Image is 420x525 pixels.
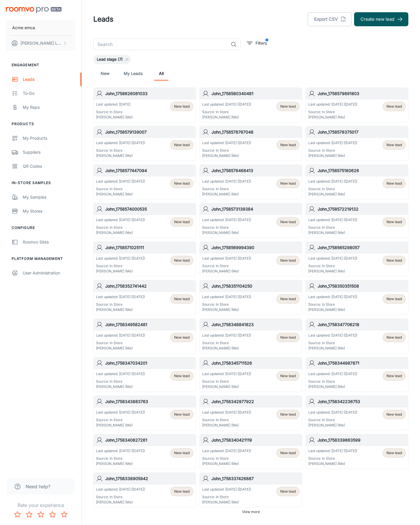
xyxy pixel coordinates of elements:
button: View more [240,508,262,516]
span: New lead [174,219,190,225]
button: Rate 5 star [58,509,70,520]
p: [PERSON_NAME] (Me) [308,153,357,158]
p: Last updated: [DATE] ([DATE]) [96,140,145,146]
button: Rate 1 star [12,509,23,520]
h6: John_1758565298057 [318,244,406,251]
h6: John_1758349582481 [105,321,193,328]
a: John_1758572219132Last updated: [DATE] ([DATE])Source: In Store[PERSON_NAME] (Me)New lead [306,203,408,238]
div: Lead stage (7) [93,55,131,64]
p: Source: In Store [96,417,145,423]
button: Rate 3 star [35,509,47,520]
span: Lead stage (7) [93,57,126,62]
h6: John_1758342977922 [211,398,300,405]
h6: John_1758580340481 [211,90,300,97]
p: Last updated: [DATE] ([DATE]) [308,140,357,146]
a: John_1758578767048Last updated: [DATE] ([DATE])Source: In Store[PERSON_NAME] (Me)New lead [199,126,302,161]
span: New lead [386,296,402,302]
p: Source: In Store [202,148,251,153]
span: New lead [174,489,190,494]
a: John_1758337426887Last updated: [DATE] ([DATE])Source: In Store[PERSON_NAME] (Me)New lead [199,473,302,508]
span: New lead [174,335,190,340]
h6: John_1758351104250 [211,283,300,289]
span: New lead [280,335,296,340]
p: Last updated: [DATE] [96,102,133,107]
h6: John_1758350351508 [318,283,406,289]
p: Last updated: [DATE] ([DATE]) [308,294,357,300]
p: [PERSON_NAME] (Me) [202,307,251,312]
h1: Leads [93,14,113,24]
span: New lead [386,412,402,417]
p: [PERSON_NAME] (Me) [96,500,145,505]
p: Last updated: [DATE] ([DATE]) [96,371,145,377]
a: John_1758344987871Last updated: [DATE] ([DATE])Source: In Store[PERSON_NAME] (Me)New lead [306,357,408,392]
img: Roomvo PRO Beta [6,7,62,13]
h6: John_1758348841823 [211,321,300,328]
p: Last updated: [DATE] ([DATE]) [202,294,251,300]
h6: John_1758573139384 [211,206,300,212]
p: Last updated: [DATE] ([DATE]) [202,487,251,492]
p: [PERSON_NAME] Leaptools [20,40,62,46]
p: Source: In Store [308,225,357,230]
a: John_1758348841823Last updated: [DATE] ([DATE])Source: In Store[PERSON_NAME] (Me)New lead [199,318,302,353]
span: New lead [280,142,296,148]
h6: John_1758347706218 [318,321,406,328]
span: New lead [280,258,296,263]
h6: John_1758626081033 [105,90,193,97]
span: New lead [386,450,402,456]
p: Source: In Store [202,379,251,384]
div: My Reps [23,104,76,111]
p: Last updated: [DATE] ([DATE]) [96,487,145,492]
p: Source: In Store [96,186,145,192]
p: [PERSON_NAME] (Me) [308,384,357,389]
p: Acme emca [12,24,35,31]
div: QR Codes [23,163,76,169]
h6: John_1758576468413 [211,167,300,174]
p: [PERSON_NAME] (Me) [96,346,145,351]
h6: John_1758569994390 [211,244,300,251]
a: John_1758350351508Last updated: [DATE] ([DATE])Source: In Store[PERSON_NAME] (Me)New lead [306,280,408,315]
span: New lead [280,296,296,302]
p: Source: In Store [202,456,251,461]
a: John_1758351104250Last updated: [DATE] ([DATE])Source: In Store[PERSON_NAME] (Me)New lead [199,280,302,315]
p: Source: In Store [96,225,145,230]
p: [PERSON_NAME] (Me) [202,500,251,505]
span: New lead [280,373,296,379]
div: To-do [23,90,76,97]
p: Last updated: [DATE] ([DATE]) [96,256,145,261]
p: [PERSON_NAME] (Me) [96,115,133,120]
p: Last updated: [DATE] ([DATE]) [202,410,251,415]
p: [PERSON_NAME] (Me) [202,153,251,158]
span: New lead [386,219,402,225]
p: [PERSON_NAME] (Me) [202,346,251,351]
p: [PERSON_NAME] (Me) [308,461,357,466]
h6: John_1758352741442 [105,283,193,289]
button: Create new lead [354,12,408,26]
h6: John_1758578767048 [211,129,300,135]
p: Last updated: [DATE] ([DATE]) [202,140,251,146]
h6: John_1758337426887 [211,475,300,482]
p: Last updated: [DATE] ([DATE]) [308,179,357,184]
h6: John_1758340827261 [105,437,193,443]
p: Last updated: [DATE] ([DATE]) [308,102,357,107]
span: New lead [386,258,402,263]
h6: John_1758338905942 [105,475,193,482]
h6: John_1758578375017 [318,129,406,135]
p: [PERSON_NAME] (Me) [308,346,357,351]
span: New lead [386,335,402,340]
a: John_1758352741442Last updated: [DATE] ([DATE])Source: In Store[PERSON_NAME] (Me)New lead [93,280,196,315]
p: Last updated: [DATE] ([DATE]) [96,410,145,415]
span: New lead [280,450,296,456]
p: [PERSON_NAME] (Me) [96,192,145,197]
p: Last updated: [DATE] ([DATE]) [202,256,251,261]
span: New lead [386,104,402,109]
p: Source: In Store [202,225,251,230]
p: Last updated: [DATE] ([DATE]) [308,371,357,377]
a: John_1758578375017Last updated: [DATE] ([DATE])Source: In Store[PERSON_NAME] (Me)New lead [306,126,408,161]
span: New lead [174,181,190,186]
p: [PERSON_NAME] (Me) [96,384,145,389]
span: New lead [280,181,296,186]
button: Rate 4 star [47,509,58,520]
h6: John_1758343883763 [105,398,193,405]
a: John_1758571025111Last updated: [DATE] ([DATE])Source: In Store[PERSON_NAME] (Me)New lead [93,242,196,276]
button: filter [245,38,268,48]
